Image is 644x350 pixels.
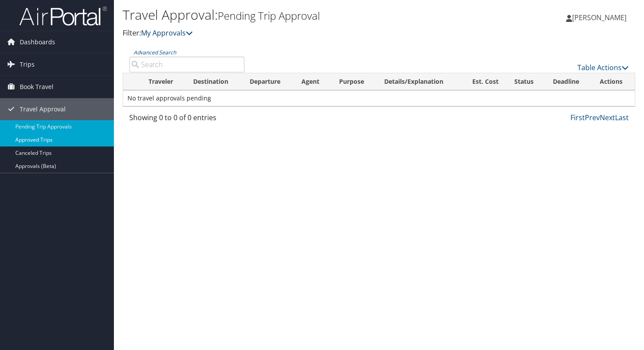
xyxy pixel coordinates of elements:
[134,49,176,56] a: Advanced Search
[129,57,244,72] input: Advanced Search
[129,112,244,127] div: Showing 0 to 0 of 0 entries
[20,76,53,98] span: Book Travel
[585,113,600,122] a: Prev
[294,73,331,90] th: Agent
[572,13,626,22] span: [PERSON_NAME]
[20,54,35,75] span: Trips
[141,28,193,38] a: My Approvals
[460,73,506,90] th: Est. Cost: activate to sort column ascending
[141,73,185,90] th: Traveler: activate to sort column ascending
[376,73,460,90] th: Details/Explanation
[218,8,320,23] small: Pending Trip Approval
[545,73,592,90] th: Deadline: activate to sort column descending
[20,31,55,53] span: Dashboards
[123,90,635,106] td: No travel approvals pending
[592,73,635,90] th: Actions
[615,113,629,122] a: Last
[123,6,464,24] h1: Travel Approval:
[570,113,585,122] a: First
[577,63,629,72] a: Table Actions
[123,28,464,39] p: Filter:
[20,98,66,120] span: Travel Approval
[242,73,294,90] th: Departure: activate to sort column ascending
[566,4,635,31] a: [PERSON_NAME]
[185,73,242,90] th: Destination: activate to sort column ascending
[600,113,615,122] a: Next
[19,6,107,26] img: airportal-logo.png
[506,73,545,90] th: Status: activate to sort column ascending
[331,73,376,90] th: Purpose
